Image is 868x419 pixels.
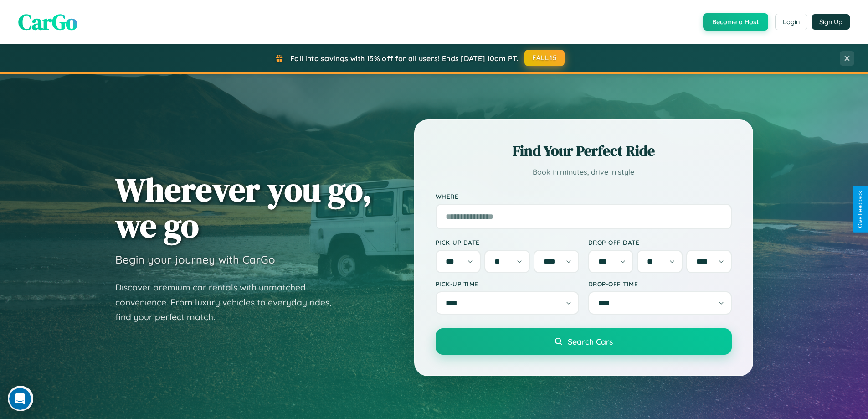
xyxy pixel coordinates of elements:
iframe: Intercom live chat discovery launcher [8,386,33,411]
button: Search Cars [436,328,732,355]
button: Become a Host [703,13,768,31]
label: Pick-up Date [436,238,579,246]
label: Pick-up Time [436,280,579,288]
label: Drop-off Time [588,280,732,288]
label: Drop-off Date [588,238,732,246]
button: Login [775,14,807,30]
iframe: Intercom live chat [9,388,31,410]
div: Give Feedback [857,191,863,228]
h2: Find Your Perfect Ride [436,141,732,161]
span: Search Cars [568,336,613,347]
button: FALL15 [524,50,565,66]
p: Book in minutes, drive in style [436,166,732,179]
h1: Wherever you go, we go [115,171,372,243]
label: Where [436,192,732,200]
p: Discover premium car rentals with unmatched convenience. From luxury vehicles to everyday rides, ... [115,280,343,325]
div: Open Intercom Messenger [4,4,169,29]
h3: Begin your journey with CarGo [115,253,275,266]
span: Fall into savings with 15% off for all users! Ends [DATE] 10am PT. [290,54,519,63]
button: Sign Up [812,14,850,30]
span: CarGo [18,7,77,37]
